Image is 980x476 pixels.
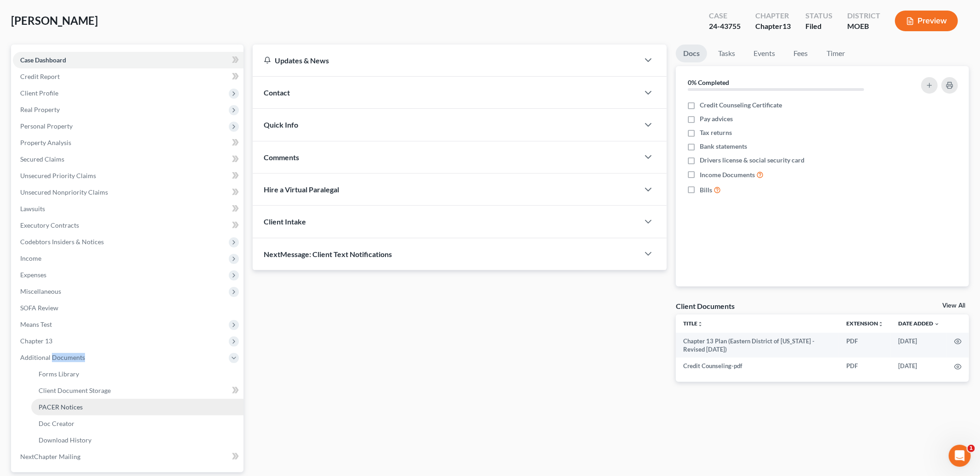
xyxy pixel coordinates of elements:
i: unfold_more [878,321,884,327]
span: Expenses [20,271,46,279]
div: Updates & News [264,56,628,65]
div: District [847,11,880,21]
a: NextChapter Mailing [13,448,244,465]
button: Preview [895,11,958,31]
span: Real Property [20,106,60,113]
span: Bills [700,185,712,195]
a: Unsecured Nonpriority Claims [13,184,244,201]
span: Hire a Virtual Paralegal [264,185,339,194]
span: Credit Counseling Certificate [700,101,782,110]
span: NextMessage: Client Text Notifications [264,250,392,258]
span: Comments [264,153,299,162]
a: Case Dashboard [13,52,244,68]
span: Income [20,254,41,262]
span: Forms Library [39,370,79,378]
span: SOFA Review [20,304,58,312]
span: Secured Claims [20,155,64,163]
a: Forms Library [31,366,244,382]
div: MOEB [847,21,880,32]
a: Timer [819,45,852,62]
span: Lawsuits [20,205,45,213]
div: Chapter [755,21,791,32]
a: Extensionunfold_more [846,320,884,327]
span: Download History [39,436,91,444]
a: Events [746,45,782,62]
div: Chapter [755,11,791,21]
span: Executory Contracts [20,221,79,229]
iframe: Intercom live chat [949,445,971,467]
span: Property Analysis [20,139,71,146]
a: Doc Creator [31,415,244,432]
span: Additional Documents [20,353,85,361]
a: Download History [31,432,244,448]
a: SOFA Review [13,300,244,316]
td: Chapter 13 Plan (Eastern District of [US_STATE] - Revised [DATE]) [676,333,839,358]
span: Personal Property [20,122,73,130]
span: Unsecured Nonpriority Claims [20,188,108,196]
a: Tasks [711,45,742,62]
i: unfold_more [697,321,703,327]
span: Case Dashboard [20,56,66,64]
span: Drivers license & social security card [700,156,804,165]
div: Filed [805,21,833,32]
span: Client Document Storage [39,386,111,394]
strong: 0% Completed [688,78,729,86]
a: Lawsuits [13,201,244,217]
a: Titleunfold_more [683,320,703,327]
td: [DATE] [891,358,947,374]
span: Credit Report [20,73,60,80]
span: [PERSON_NAME] [11,14,98,27]
a: Unsecured Priority Claims [13,168,244,184]
i: expand_more [934,321,940,327]
div: Status [805,11,833,21]
span: Doc Creator [39,420,74,427]
span: Means Test [20,320,52,328]
div: Case [709,11,741,21]
span: Bank statements [700,142,747,151]
span: Client Profile [20,89,58,97]
a: View All [942,302,965,309]
a: Secured Claims [13,151,244,168]
span: Quick Info [264,120,298,129]
span: 1 [968,445,975,452]
span: Tax returns [700,128,732,137]
div: Client Documents [676,301,735,311]
td: Credit Counseling-pdf [676,358,839,374]
span: Contact [264,88,290,97]
span: Pay advices [700,114,733,123]
span: 13 [782,22,791,30]
td: PDF [839,358,891,374]
a: Fees [786,45,816,62]
a: Credit Report [13,68,244,85]
a: Docs [676,45,707,62]
a: Executory Contracts [13,217,244,234]
span: Chapter 13 [20,337,52,345]
span: Income Documents [700,170,755,179]
div: 24-43755 [709,21,741,32]
a: Date Added expand_more [898,320,940,327]
span: NextChapter Mailing [20,453,80,460]
span: Miscellaneous [20,287,61,295]
span: Unsecured Priority Claims [20,172,96,179]
a: Client Document Storage [31,382,244,399]
span: PACER Notices [39,403,83,411]
td: PDF [839,333,891,358]
span: Client Intake [264,217,306,226]
td: [DATE] [891,333,947,358]
a: Property Analysis [13,134,244,151]
a: PACER Notices [31,399,244,415]
span: Codebtors Insiders & Notices [20,238,104,246]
